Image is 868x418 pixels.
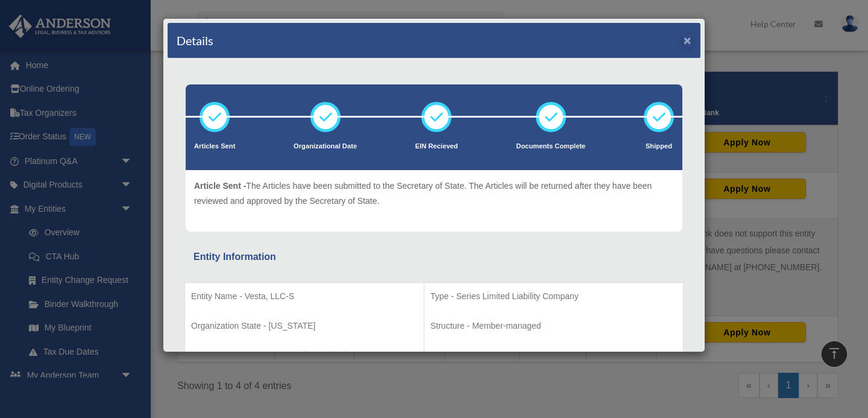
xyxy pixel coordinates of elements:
span: Article Sent - [194,181,246,191]
p: Documents Complete [516,141,585,153]
div: Entity Information [193,249,675,265]
h4: Details [177,32,213,49]
p: EIN Recieved [415,141,458,153]
p: Shipped [644,141,674,153]
p: Organizational Date [294,141,357,153]
p: Structure - Member-managed [430,318,677,334]
p: Articles Sent [194,141,235,153]
button: × [684,34,691,46]
p: Type - Series Limited Liability Company [430,289,677,304]
p: Organization State - [US_STATE] [191,318,418,334]
p: The Articles have been submitted to the Secretary of State. The Articles will be returned after t... [194,179,674,208]
p: Entity Name - Vesta, LLC-S [191,289,418,304]
p: Organizational Date - [DATE] [430,348,677,363]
